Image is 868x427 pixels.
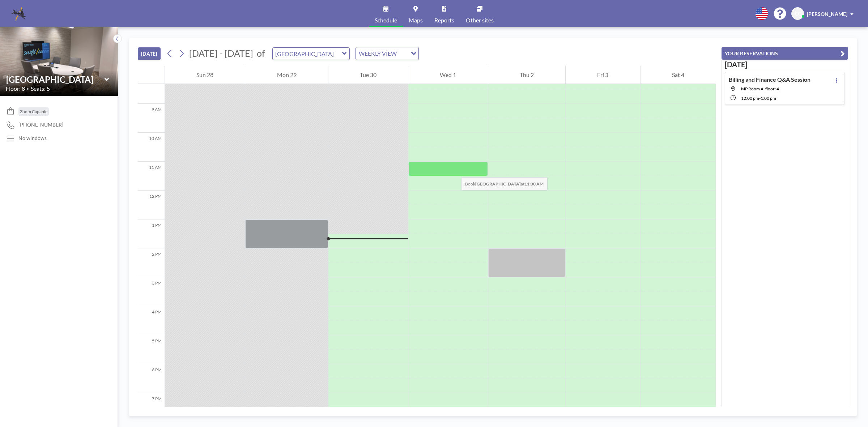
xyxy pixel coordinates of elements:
[356,47,418,60] div: Search for option
[31,85,50,92] span: Seats: 5
[434,17,454,23] span: Reports
[807,11,847,17] span: [PERSON_NAME]
[257,48,265,59] span: of
[357,49,398,58] span: WEEKLY VIEW
[466,17,494,23] span: Other sites
[741,86,779,91] span: MP Room A, floor: 4
[138,306,165,335] div: 4 PM
[138,393,165,422] div: 7 PM
[6,85,25,92] span: Floor: 8
[399,49,407,58] input: Search for option
[138,104,165,133] div: 9 AM
[138,47,161,60] button: [DATE]
[566,66,640,84] div: Fri 3
[408,66,488,84] div: Wed 1
[138,277,165,306] div: 3 PM
[12,7,26,21] img: organization-logo
[725,60,845,69] h3: [DATE]
[20,109,47,114] span: Zoom Capable
[138,335,165,364] div: 5 PM
[18,135,47,141] p: No windows
[524,181,544,187] b: 11:00 AM
[759,95,761,101] span: -
[328,66,408,84] div: Tue 30
[795,10,801,17] span: CC
[461,177,548,191] span: Book at
[6,74,105,85] input: Brookwood Room
[729,76,810,83] h4: Billing and Finance Q&A Session
[138,191,165,219] div: 12 PM
[409,17,423,23] span: Maps
[475,181,521,187] b: [GEOGRAPHIC_DATA]
[138,248,165,277] div: 2 PM
[741,95,759,101] span: 12:00 PM
[138,219,165,248] div: 1 PM
[138,133,165,162] div: 10 AM
[138,162,165,191] div: 11 AM
[138,364,165,393] div: 6 PM
[641,66,716,84] div: Sat 4
[18,121,63,128] span: [PHONE_NUMBER]
[761,95,776,101] span: 1:00 PM
[138,75,165,104] div: 8 AM
[488,66,565,84] div: Thu 2
[273,48,342,60] input: Brookwood Room
[27,86,29,91] span: •
[375,17,397,23] span: Schedule
[245,66,328,84] div: Mon 29
[722,47,848,60] button: YOUR RESERVATIONS
[189,48,253,59] span: [DATE] - [DATE]
[165,66,245,84] div: Sun 28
